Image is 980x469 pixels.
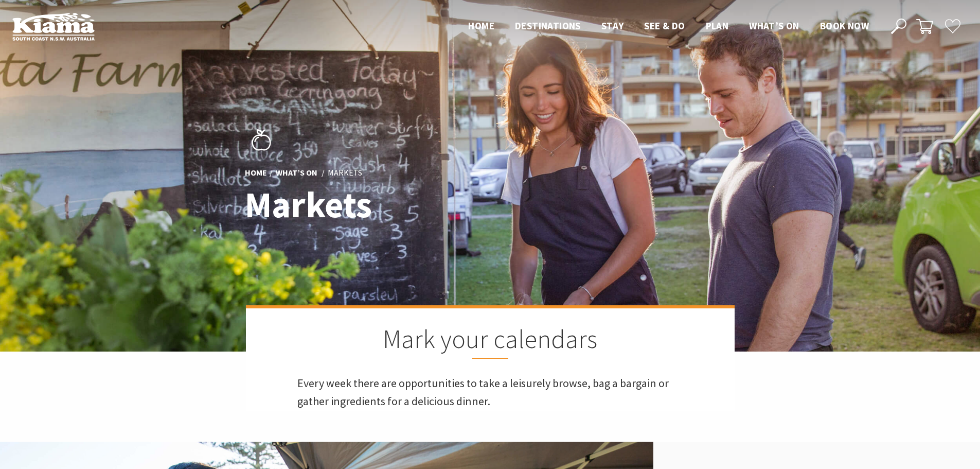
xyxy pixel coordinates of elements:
[468,20,494,32] span: Home
[245,185,536,224] h1: Markets
[12,12,95,41] img: Kiama Logo
[820,20,869,32] span: Book now
[297,324,683,359] h2: Mark your calendars
[328,166,362,180] li: Markets
[276,167,317,179] a: What’s On
[245,167,267,179] a: Home
[515,20,581,32] span: Destinations
[458,18,879,35] nav: Main Menu
[706,20,729,32] span: Plan
[297,374,683,410] p: Every week there are opportunities to take a leisurely browse, bag a bargain or gather ingredient...
[644,20,685,32] span: See & Do
[749,20,799,32] span: What’s On
[601,20,624,32] span: Stay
